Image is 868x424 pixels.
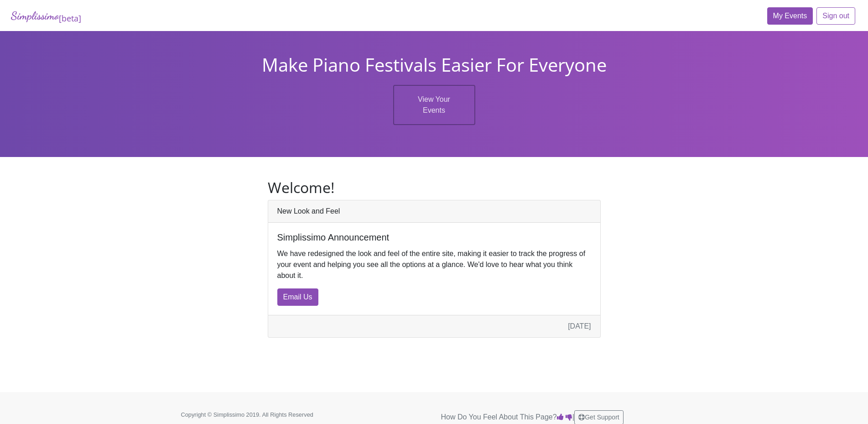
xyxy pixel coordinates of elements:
sub: [beta] [59,13,81,24]
a: Email Us [277,288,318,306]
a: View Your Events [393,85,475,125]
a: My Events [767,7,813,25]
h1: Make Piano Festivals Easier For Everyone [7,54,861,76]
h2: Welcome! [268,179,601,196]
a: Sign out [816,7,855,25]
div: New Look and Feel [268,200,600,223]
div: [DATE] [268,315,600,337]
h5: Simplissimo Announcement [277,232,591,243]
p: Copyright © Simplissimo 2019. All Rights Reserved [181,410,341,419]
a: Simplissimo[beta] [11,7,81,25]
p: We have redesigned the look and feel of the entire site, making it easier to track the progress o... [277,248,591,281]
